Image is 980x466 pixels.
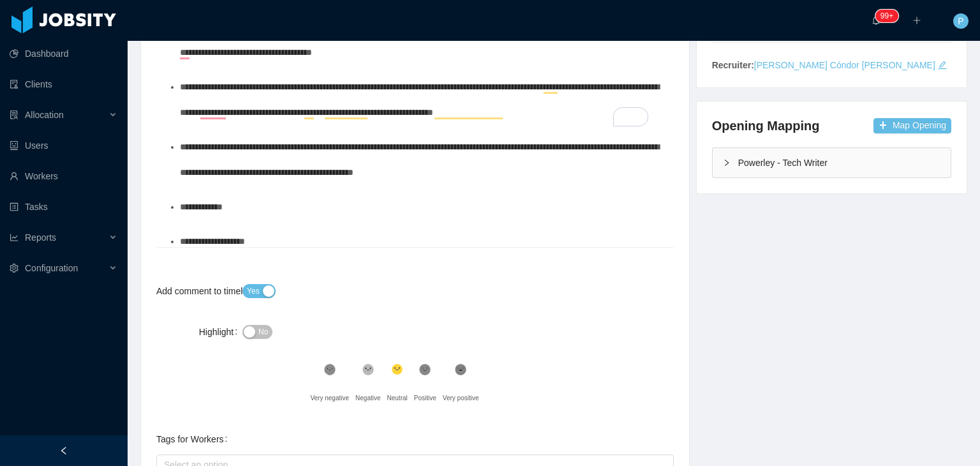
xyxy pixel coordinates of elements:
a: icon: pie-chartDashboard [10,41,117,66]
span: Reports [25,232,56,243]
i: icon: plus [912,16,921,25]
span: Yes [247,285,260,297]
a: icon: auditClients [10,71,117,97]
i: icon: bell [872,16,880,25]
i: icon: edit [938,61,947,70]
a: icon: robotUsers [10,133,117,158]
i: icon: solution [10,110,19,119]
span: Configuration [25,263,78,273]
div: icon: rightPowerley - Tech Writer [713,148,951,177]
div: Positive [414,386,436,411]
div: Very positive [443,386,479,411]
a: icon: userWorkers [10,163,117,189]
span: P [958,13,963,29]
span: Allocation [25,110,64,120]
div: Neutral [387,386,408,411]
strong: Recruiter: [712,60,754,70]
label: Highlight [199,327,242,337]
h4: Opening Mapping [712,117,820,135]
i: icon: setting [10,264,19,273]
span: No [258,326,268,338]
i: icon: line-chart [10,233,19,242]
label: Tags for Workers [156,434,232,444]
button: icon: plusMap Opening [873,118,951,133]
a: [PERSON_NAME] Cóndor [PERSON_NAME] [754,60,935,70]
div: Very negative [310,386,349,411]
a: icon: profileTasks [10,194,117,220]
sup: 1738 [875,10,898,22]
div: Negative [355,386,380,411]
i: icon: right [723,159,731,167]
label: Add comment to timeline? [156,286,269,296]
